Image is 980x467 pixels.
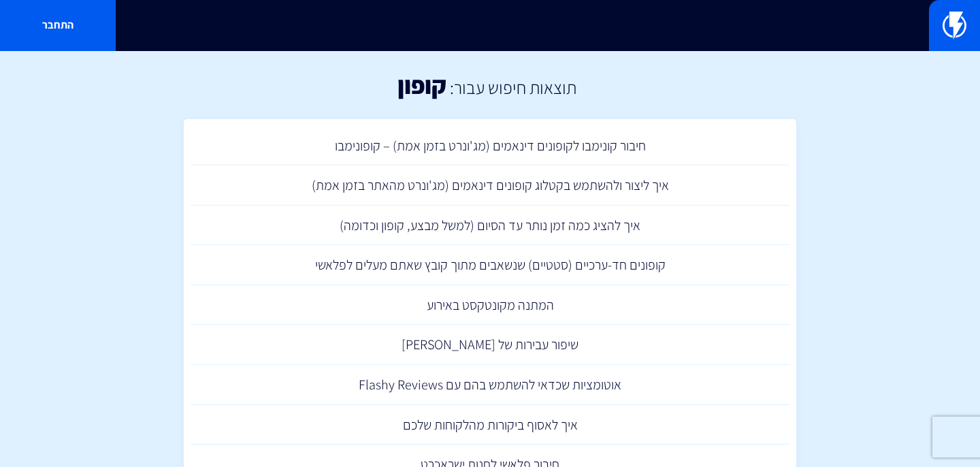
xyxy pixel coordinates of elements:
[397,71,446,99] h1: קופון
[191,245,789,285] a: קופונים חד-ערכיים (סטטיים) שנשאבים מתוך קובץ שאתם מעלים לפלאשי
[191,405,789,445] a: איך לאסוף ביקורות מהלקוחות שלכם
[191,285,789,325] a: המתנה מקונטקסט באירוע
[191,325,789,365] a: שיפור עבירות של [PERSON_NAME]
[191,165,789,206] a: איך ליצור ולהשתמש בקטלוג קופונים דינאמים (מג'ונרט מהאתר בזמן אמת)
[191,206,789,246] a: איך להציג כמה זמן נותר עד הסיום (למשל מבצע, קופון וכדומה)
[446,78,576,97] h2: תוצאות חיפוש עבור:
[191,126,789,166] a: חיבור קונימבו לקופונים דינאמים (מג'ונרט בזמן אמת) – קופונימבו
[191,365,789,405] a: אוטומציות שכדאי להשתמש בהם עם Flashy Reviews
